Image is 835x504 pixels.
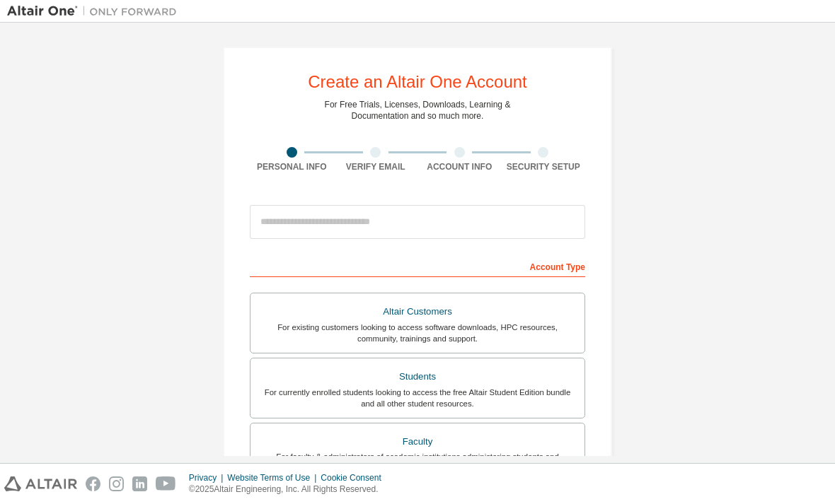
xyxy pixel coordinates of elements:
img: altair_logo.svg [4,476,77,491]
div: Altair Customers [259,302,576,322]
img: linkedin.svg [132,476,147,491]
div: Students [259,367,576,387]
div: Cookie Consent [321,472,389,484]
div: Account Type [250,254,585,277]
p: © 2025 Altair Engineering, Inc. All Rights Reserved. [189,484,390,496]
img: instagram.svg [109,476,124,491]
div: Create an Altair One Account [308,74,527,90]
div: For currently enrolled students looking to access the free Altair Student Edition bundle and all ... [259,387,576,409]
div: For Free Trials, Licenses, Downloads, Learning & Documentation and so much more. [325,99,511,122]
div: Verify Email [334,161,418,172]
img: facebook.svg [86,476,100,491]
div: Account Info [417,161,502,172]
div: Personal Info [250,161,334,172]
img: youtube.svg [156,476,176,491]
img: Altair One [7,4,184,18]
div: Security Setup [502,161,586,172]
div: For faculty & administrators of academic institutions administering students and accessing softwa... [259,451,576,474]
div: For existing customers looking to access software downloads, HPC resources, community, trainings ... [259,322,576,344]
div: Faculty [259,432,576,452]
div: Privacy [189,472,227,484]
div: Website Terms of Use [227,472,321,484]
